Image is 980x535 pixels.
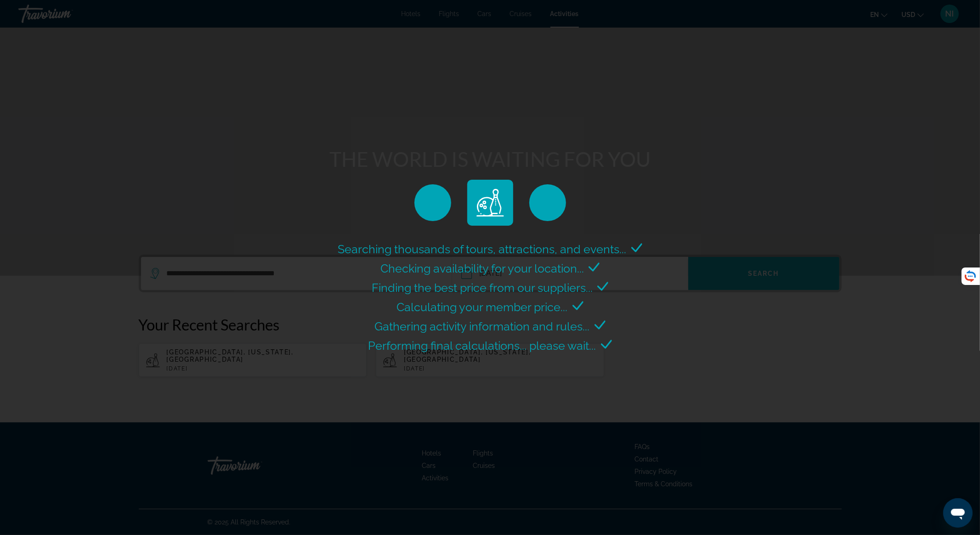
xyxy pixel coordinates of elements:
[338,242,627,256] span: Searching thousands of tours, attractions, and events...
[368,339,596,353] span: Performing final calculations... please wait...
[397,300,568,314] span: Calculating your member price...
[380,262,584,275] span: Checking availability for your location...
[372,281,593,295] span: Finding the best price from our suppliers...
[943,498,973,528] iframe: Кнопка для запуску вікна повідомлень
[375,319,590,333] span: Gathering activity information and rules...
